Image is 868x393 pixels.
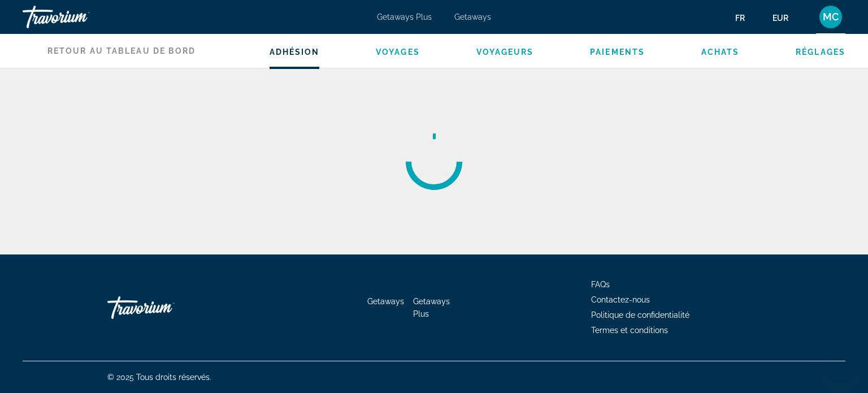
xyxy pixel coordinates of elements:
a: Adhésion [270,47,320,57]
span: MC [823,11,839,23]
a: Getaways Plus [413,297,450,318]
a: Getaways [454,12,491,21]
a: Termes et conditions [591,326,668,335]
button: User Menu [816,5,845,29]
span: Retour au tableau de bord [47,46,196,55]
iframe: Bouton de lancement de la fenêtre de messagerie [823,348,859,384]
a: FAQs [591,280,610,289]
a: Voyages [376,47,420,57]
a: Réglages [796,47,845,57]
span: fr [735,14,745,23]
a: Getaways [367,297,404,306]
button: Change language [735,10,756,26]
span: © 2025 Tous droits réservés. [107,373,211,382]
a: Travorium [23,2,136,32]
span: EUR [772,14,788,23]
button: Change currency [772,10,799,26]
a: Voyageurs [476,47,534,57]
a: Politique de confidentialité [591,310,689,319]
a: Paiements [590,47,645,57]
a: Contactez-nous [591,295,650,304]
a: Travorium [107,291,220,325]
a: Retour au tableau de bord [23,34,196,68]
a: Getaways Plus [377,12,432,21]
a: Achats [701,47,740,57]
